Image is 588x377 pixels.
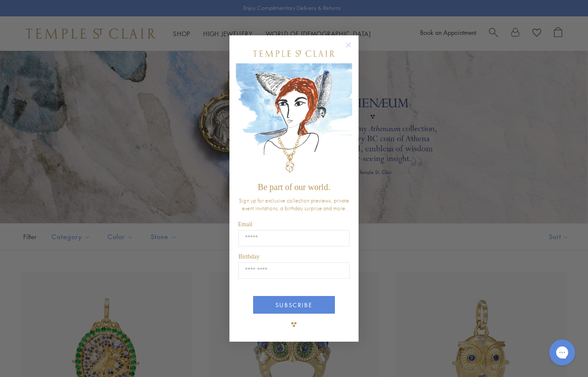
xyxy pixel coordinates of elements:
button: SUBSCRIBE [253,296,335,314]
iframe: Gorgias live chat messenger [545,336,579,368]
img: TSC [285,316,303,333]
img: c4a9eb12-d91a-4d4a-8ee0-386386f4f338.jpeg [236,63,352,178]
span: Sign up for exclusive collection previews, private event invitations, a birthday surprise and more. [239,196,349,212]
input: Email [238,230,350,246]
span: Birthday [238,253,260,260]
span: Be part of our world. [258,182,330,192]
button: Close dialog [347,44,358,55]
span: Email [238,221,252,227]
img: Temple St. Clair [253,50,335,57]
